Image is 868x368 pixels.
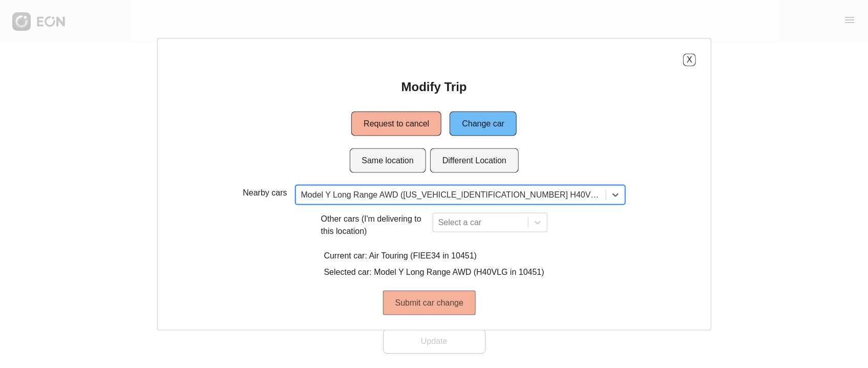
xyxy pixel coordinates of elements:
[351,111,441,136] button: Request to cancel
[324,266,544,278] p: Selected car: Model Y Long Range AWD (H40VLG in 10451)
[349,148,426,172] button: Same location
[683,53,696,66] button: X
[324,249,544,262] p: Current car: Air Touring (FIEE34 in 10451)
[321,212,429,237] p: Other cars (I'm delivering to this location)
[383,290,476,315] button: Submit car change
[401,78,467,95] h2: Modify Trip
[243,186,287,199] p: Nearby cars
[450,111,517,136] button: Change car
[430,148,519,172] button: Different Location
